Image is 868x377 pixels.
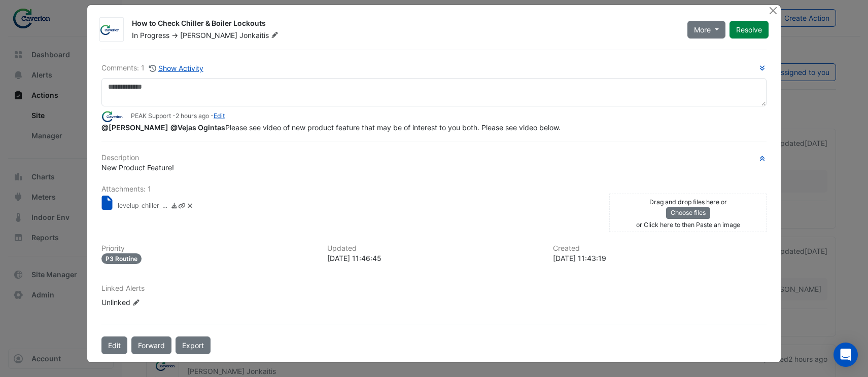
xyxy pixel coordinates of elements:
[666,207,710,218] button: Choose files
[101,111,127,122] img: Caverion
[131,111,225,121] small: PEAK Support - -
[132,31,169,40] span: In Progress
[327,253,541,263] div: [DATE] 11:46:45
[171,31,178,40] span: ->
[730,21,769,39] button: Resolve
[176,112,209,120] span: 2025-10-14 11:44:35
[834,343,858,367] div: Open Intercom Messenger
[170,201,178,212] a: Download
[101,163,174,172] span: New Product Feature!
[553,253,767,263] div: [DATE] 11:43:19
[178,201,186,212] a: Copy link to clipboard
[101,253,142,264] div: P3 Routine
[132,18,675,30] div: How to Check Chiller & Boiler Lockouts
[101,185,767,194] h6: Attachments: 1
[101,123,168,132] span: tomas.jonkaitis@caverion.com [Caverion]
[687,21,725,39] button: More
[553,244,767,253] h6: Created
[327,244,541,253] h6: Updated
[118,201,168,212] small: levelup_chiller_lockouts_1080p.mp4
[176,336,211,354] a: Export
[131,336,171,354] button: Forward
[101,336,127,354] button: Edit
[149,62,204,74] button: Show Activity
[170,123,225,132] span: vejas.ogintas@caverion.com [Caverion]
[101,284,767,293] h6: Linked Alerts
[649,198,727,206] small: Drag and drop files here or
[186,201,194,212] a: Delete
[132,299,140,307] fa-icon: Edit Linked Alerts
[101,244,315,253] h6: Priority
[239,30,281,41] span: Jonkaitis
[214,112,225,120] a: Edit
[694,24,711,35] span: More
[101,297,223,308] div: Unlinked
[180,31,237,40] span: [PERSON_NAME]
[100,25,123,35] img: Caverion
[636,221,740,229] small: or Click here to then Paste an image
[101,62,204,74] div: Comments: 1
[101,123,561,132] span: Please see video of new product feature that may be of interest to you both. Please see video below.
[768,5,779,16] button: Close
[101,154,767,162] h6: Description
